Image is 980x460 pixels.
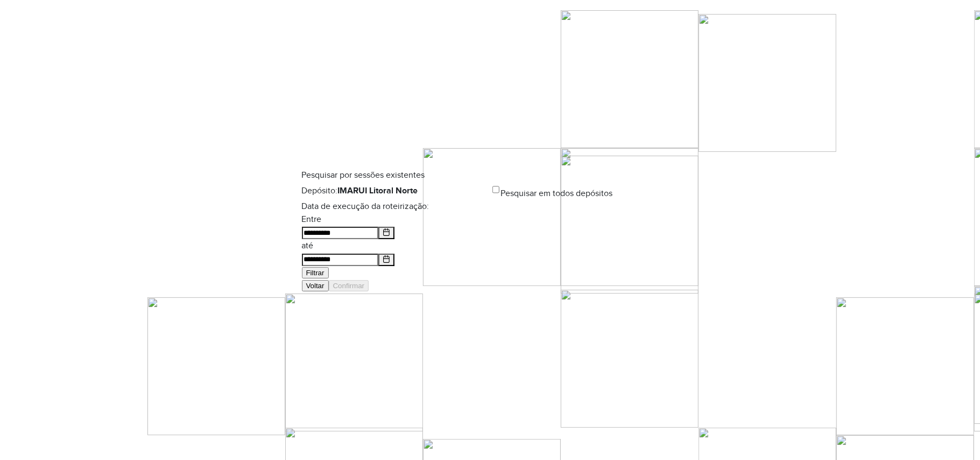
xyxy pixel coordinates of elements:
[378,254,394,266] button: Choose Date
[302,214,322,224] label: Entre
[302,186,418,195] label: Depósito:
[490,182,679,200] div: Pesquisar em todos depósitos
[302,169,425,182] span: Pesquisar por sessões existentes
[329,280,369,291] button: Confirmar
[302,267,329,278] button: Filtrar
[302,241,314,250] label: até
[378,227,394,239] button: Choose Date
[302,280,329,291] button: Voltar
[338,186,418,195] strong: IMARUI Litoral Norte
[302,201,429,211] label: Data de execução da roteirização:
